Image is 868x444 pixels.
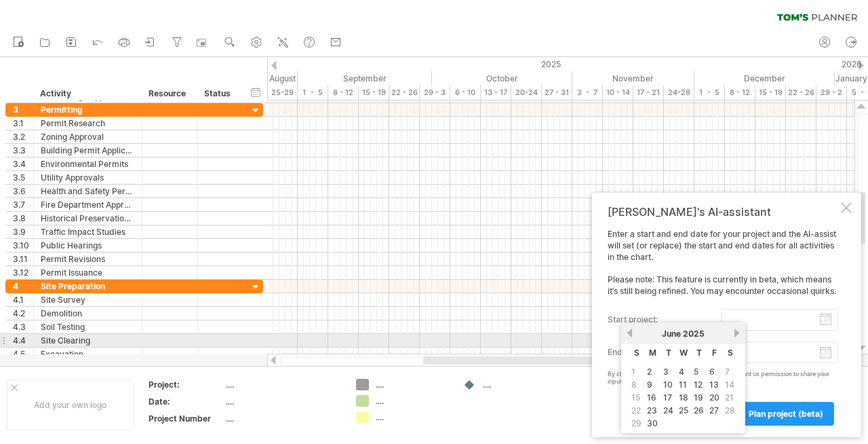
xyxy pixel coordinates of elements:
[13,130,33,143] div: 3.2
[41,144,135,157] div: Building Permit Application
[724,391,735,404] span: 21
[572,71,694,86] div: November 2025
[679,348,688,358] span: Wednesday
[677,391,690,404] a: 18
[646,365,653,378] a: 2
[149,396,223,407] div: Date:
[630,365,637,378] span: 1
[359,86,389,100] div: 15 - 19
[708,391,721,404] a: 20
[13,266,33,279] div: 3.12
[376,379,450,390] div: ....
[41,307,135,320] div: Demolition
[696,348,702,358] span: Thursday
[608,205,838,219] div: [PERSON_NAME]'s AI-assistant
[608,229,838,425] div: Enter a start and end date for your project and the AI-assist will set (or replace) the start and...
[816,86,847,100] div: 29 - 2
[630,391,642,404] span: 15
[677,365,686,378] a: 4
[41,280,135,293] div: Site Preparation
[629,366,644,377] td: this is a weekend day
[267,86,298,100] div: 25-29
[666,348,671,358] span: Tuesday
[389,86,420,100] div: 22 - 26
[13,320,33,333] div: 4.3
[13,293,33,306] div: 4.1
[708,365,716,378] a: 6
[41,117,135,130] div: Permit Research
[13,348,33,360] div: 4.5
[625,328,635,338] a: previous
[723,379,737,390] td: this is a weekend day
[723,405,737,416] td: this is a weekend day
[542,86,572,100] div: 27 - 31
[298,71,432,86] div: September 2025
[13,158,33,170] div: 3.4
[149,87,190,100] div: Resource
[662,329,681,339] span: June
[629,418,644,429] td: this is a weekend day
[226,413,340,424] div: ....
[41,158,135,170] div: Environmental Permits
[41,320,135,333] div: Soil Testing
[13,280,33,293] div: 4
[450,86,481,100] div: 6 - 10
[725,86,755,100] div: 8 - 12
[629,392,644,403] td: this is a weekend day
[749,409,823,419] span: plan project (beta)
[376,411,450,423] div: ....
[432,71,572,86] div: October 2025
[328,86,359,100] div: 8 - 12
[41,348,135,360] div: Excavation
[646,417,659,430] a: 30
[13,103,33,116] div: 3
[41,130,135,143] div: Zoning Approval
[41,171,135,184] div: Utility Approvals
[41,103,135,116] div: Permitting
[677,404,690,417] a: 25
[420,86,450,100] div: 29 - 3
[646,378,654,391] a: 9
[481,86,511,100] div: 13 - 17
[723,392,737,403] td: this is a weekend day
[41,239,135,252] div: Public Hearings
[724,365,731,378] span: 7
[694,71,835,86] div: December 2025
[629,405,644,416] td: this is a weekend day
[724,404,736,417] span: 28
[41,293,135,306] div: Site Survey
[630,378,638,391] span: 8
[608,309,721,331] label: start project:
[483,379,557,390] div: ....
[708,378,720,391] a: 13
[511,86,542,100] div: 20-24
[226,396,340,407] div: ....
[603,86,633,100] div: 10 - 14
[13,117,33,130] div: 3.1
[629,379,644,390] td: this is a weekend day
[13,144,33,157] div: 3.3
[630,417,643,430] span: 29
[376,395,450,407] div: ....
[149,413,223,424] div: Project Number
[646,404,658,417] a: 23
[692,404,705,417] a: 26
[728,348,733,358] span: Saturday
[13,171,33,184] div: 3.5
[708,404,720,417] a: 27
[204,87,234,100] div: Status
[755,86,786,100] div: 15 - 19
[649,348,656,358] span: Monday
[149,379,223,390] div: Project:
[226,379,340,390] div: ....
[692,365,700,378] a: 5
[732,328,742,338] a: next
[662,365,670,378] a: 3
[13,239,33,252] div: 3.10
[7,380,134,430] div: Add your own logo
[41,185,135,198] div: Health and Safety Permits
[41,253,135,265] div: Permit Revisions
[13,212,33,225] div: 3.8
[13,307,33,320] div: 4.2
[723,366,737,377] td: this is a weekend day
